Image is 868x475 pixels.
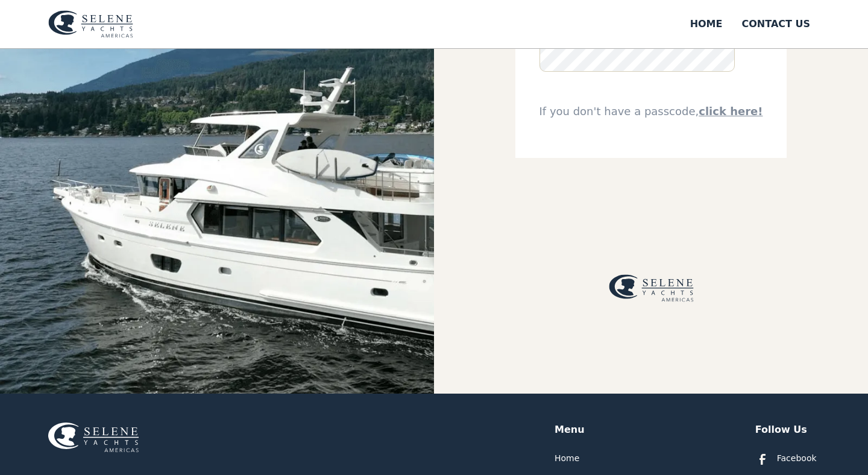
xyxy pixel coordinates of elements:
div: Contact US [741,17,810,31]
img: logo [48,10,133,38]
div: Home [690,17,723,31]
a: Facebook [755,452,817,467]
div: Follow Us [755,423,807,437]
img: logo [609,274,694,302]
div: Facebook [777,452,817,465]
div: If you don't have a passcode, [539,103,763,119]
a: Home [555,452,579,465]
a: click here! [699,105,763,118]
div: Menu [555,423,585,437]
